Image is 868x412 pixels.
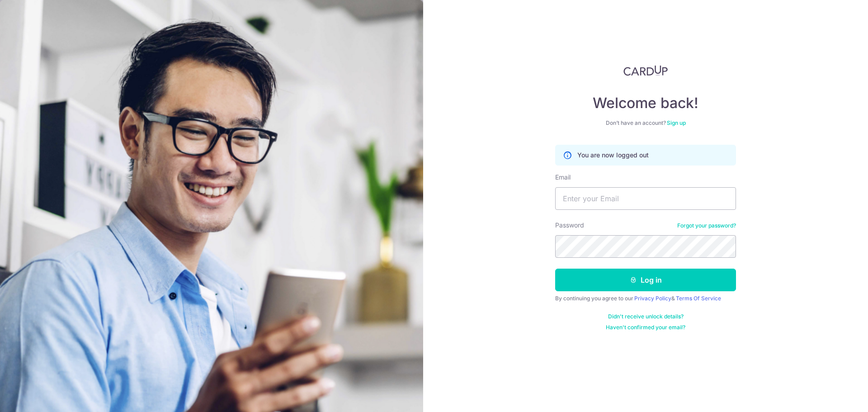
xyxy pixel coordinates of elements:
[677,222,736,229] a: Forgot your password?
[667,119,686,126] a: Sign up
[577,151,649,160] p: You are now logged out
[634,295,671,302] a: Privacy Policy
[676,295,721,302] a: Terms Of Service
[555,221,584,230] label: Password
[623,65,668,76] img: CardUp Logo
[555,119,736,127] div: Don’t have an account?
[555,173,571,182] label: Email
[555,295,736,302] div: By continuing you agree to our &
[555,269,736,291] button: Log in
[555,187,736,210] input: Enter your Email
[606,324,685,331] a: Haven't confirmed your email?
[555,94,736,112] h4: Welcome back!
[608,313,684,320] a: Didn't receive unlock details?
